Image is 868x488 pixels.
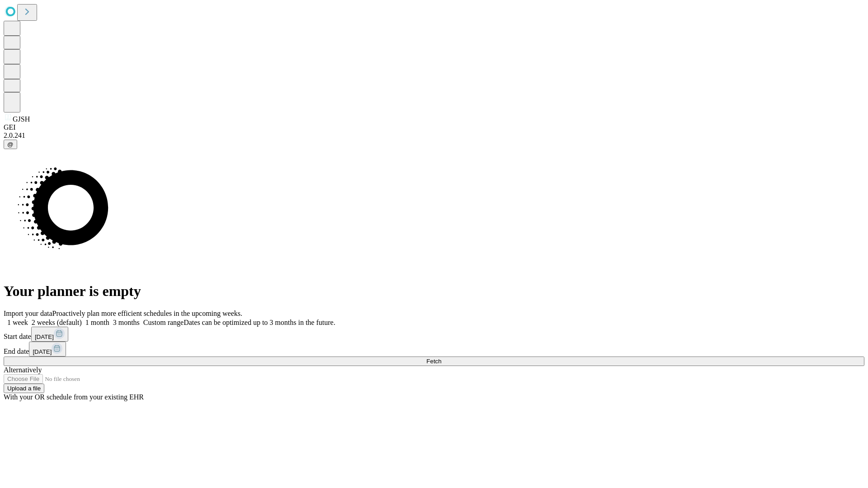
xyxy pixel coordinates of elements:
span: 1 week [7,319,28,326]
span: Dates can be optimized up to 3 months in the future. [184,319,335,326]
div: End date [4,342,864,357]
span: [DATE] [33,348,52,355]
span: Proactively plan more efficient schedules in the upcoming weeks. [52,310,242,317]
button: @ [4,140,17,149]
span: Import your data [4,310,52,317]
span: [DATE] [35,333,54,340]
span: 1 month [85,319,109,326]
div: GEI [4,123,864,131]
span: Fetch [426,358,441,365]
button: Fetch [4,357,864,366]
h1: Your planner is empty [4,283,864,300]
button: [DATE] [31,327,68,342]
span: @ [7,141,14,148]
button: Upload a file [4,384,44,393]
span: GJSH [13,115,30,123]
div: Start date [4,327,864,342]
span: With your OR schedule from your existing EHR [4,393,144,401]
div: 2.0.241 [4,131,864,140]
button: [DATE] [29,342,66,357]
span: Custom range [143,319,184,326]
span: Alternatively [4,366,42,374]
span: 3 months [113,319,140,326]
span: 2 weeks (default) [32,319,82,326]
